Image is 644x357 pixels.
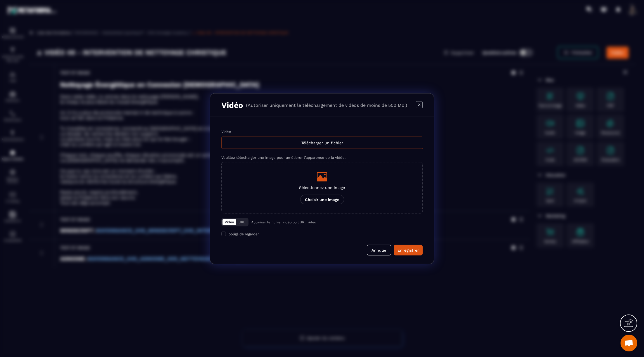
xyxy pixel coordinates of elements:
div: Enregistrer [397,247,419,253]
button: Enregistrer [394,245,423,255]
button: Vidéo [222,219,236,225]
p: Sélectionnez une image [299,185,345,190]
div: Ouvrir le chat [621,335,637,351]
label: Vidéo [221,129,231,134]
h3: Vidéo [221,100,243,110]
p: Autoriser le fichier vidéo ou l'URL vidéo [251,220,316,224]
p: (Autoriser uniquement le téléchargement de vidéos de moins de 500 Mo.) [246,102,407,108]
button: URL [236,219,247,225]
button: Annuler [367,245,391,255]
label: Veuillez télécharger une image pour améliorer l’apparence de la vidéo. [221,155,345,159]
div: Télécharger un fichier [221,136,423,149]
p: Choisir une image [300,195,344,204]
span: obligé de regarder [229,232,259,236]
